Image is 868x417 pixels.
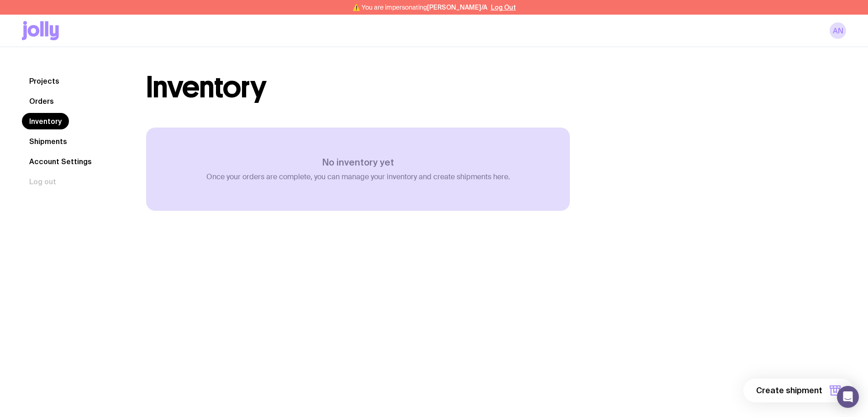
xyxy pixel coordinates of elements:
[146,73,266,102] h1: Inventory
[756,385,822,396] span: Create shipment
[22,113,69,129] a: Inventory
[491,4,516,11] button: Log Out
[837,386,859,408] div: Open Intercom Messenger
[352,4,487,11] span: ⚠️ You are impersonating
[22,173,63,190] button: Log out
[427,4,487,11] span: [PERSON_NAME]/A
[22,93,61,109] a: Orders
[830,22,846,39] a: AN
[22,73,67,89] a: Projects
[22,153,99,170] a: Account Settings
[206,157,510,168] h3: No inventory yet
[743,379,853,402] button: Create shipment
[206,172,510,182] p: Once your orders are complete, you can manage your inventory and create shipments here.
[22,133,74,150] a: Shipments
